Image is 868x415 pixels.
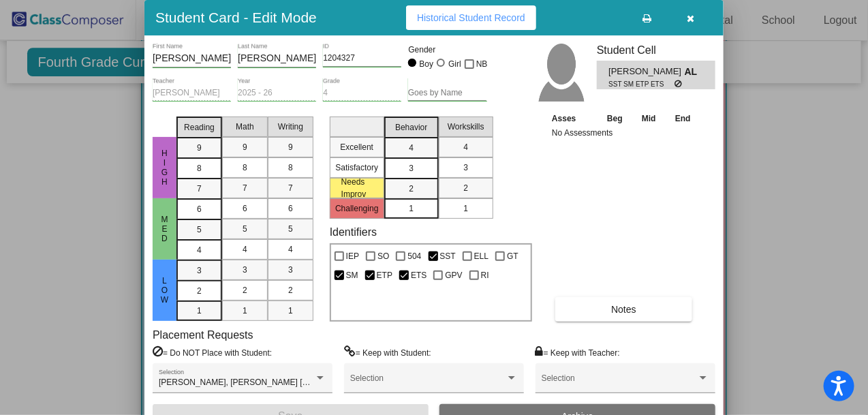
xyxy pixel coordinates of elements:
[243,264,247,276] span: 3
[243,305,247,317] span: 1
[197,264,202,277] span: 3
[395,121,427,134] span: Behavior
[197,142,202,154] span: 9
[685,65,704,79] span: AL
[344,345,431,359] label: = Keep with Student:
[474,248,489,264] span: ELL
[278,121,303,133] span: Writing
[159,149,171,187] span: HIgh
[243,141,247,153] span: 9
[153,345,272,359] label: = Do NOT Place with Student:
[507,248,518,264] span: GT
[608,79,675,89] span: SST SM ETP ETS
[417,12,525,23] span: Historical Student Record
[632,111,665,126] th: Mid
[666,111,701,126] th: End
[408,44,486,56] mat-label: Gender
[243,202,247,215] span: 6
[407,248,421,264] span: 504
[197,183,202,195] span: 7
[288,223,293,235] span: 5
[153,328,253,341] label: Placement Requests
[611,304,636,315] span: Notes
[411,267,427,283] span: ETS
[409,162,414,174] span: 3
[197,224,202,236] span: 5
[536,345,620,359] label: = Keep with Teacher:
[448,121,484,133] span: Workskills
[408,89,486,98] input: goes by name
[323,89,401,98] input: grade
[197,285,202,297] span: 2
[419,58,434,70] div: Boy
[159,276,171,305] span: Low
[243,243,247,256] span: 4
[548,111,598,126] th: Asses
[463,141,468,153] span: 4
[377,248,389,264] span: SO
[238,89,316,98] input: year
[288,243,293,256] span: 4
[197,244,202,256] span: 4
[243,162,247,174] span: 8
[288,305,293,317] span: 1
[159,378,796,387] span: [PERSON_NAME], [PERSON_NAME] [PERSON_NAME], [PERSON_NAME], [PERSON_NAME], [PERSON_NAME], [PERSON_...
[409,202,414,215] span: 1
[288,141,293,153] span: 9
[548,126,700,140] td: No Assessments
[155,9,317,26] h3: Student Card - Edit Mode
[463,182,468,194] span: 2
[288,182,293,194] span: 7
[409,183,414,195] span: 2
[463,162,468,174] span: 3
[346,267,358,283] span: SM
[597,44,715,57] h3: Student Cell
[197,305,202,317] span: 1
[197,162,202,174] span: 8
[323,54,401,63] input: Enter ID
[406,5,536,30] button: Historical Student Record
[153,89,231,98] input: teacher
[243,223,247,235] span: 5
[555,297,692,322] button: Notes
[463,202,468,215] span: 1
[288,202,293,215] span: 6
[476,56,488,72] span: NB
[598,111,633,126] th: Beg
[236,121,254,133] span: Math
[448,58,461,70] div: Girl
[243,182,247,194] span: 7
[377,267,392,283] span: ETP
[481,267,489,283] span: RI
[243,284,247,296] span: 2
[184,121,215,134] span: Reading
[346,248,359,264] span: IEP
[288,162,293,174] span: 8
[445,267,462,283] span: GPV
[330,226,377,239] label: Identifiers
[608,65,684,79] span: [PERSON_NAME]
[197,203,202,215] span: 6
[288,284,293,296] span: 2
[159,215,171,243] span: Med
[409,142,414,154] span: 4
[288,264,293,276] span: 3
[440,248,456,264] span: SST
